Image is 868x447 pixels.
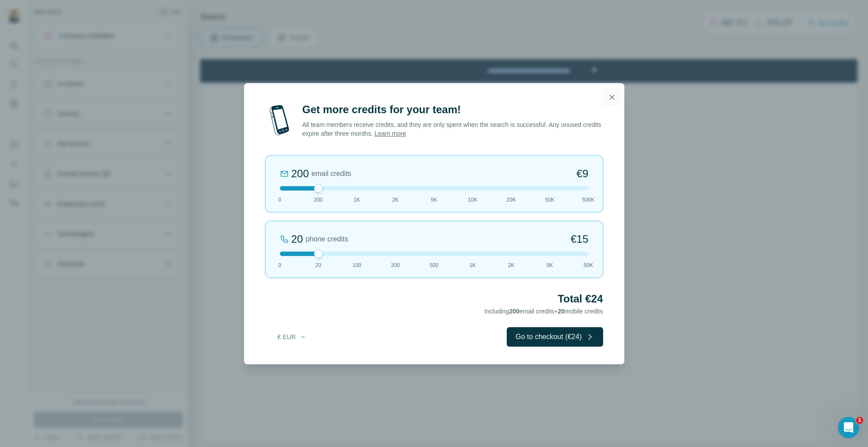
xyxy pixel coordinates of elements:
span: 100 [352,261,361,269]
span: 200 [509,308,519,315]
div: Upgrade plan for full access to Surfe [266,2,391,21]
span: 20 [558,308,565,315]
span: 1K [354,196,360,204]
span: €9 [577,167,589,181]
iframe: Intercom live chat [838,417,859,438]
span: 50K [545,196,554,204]
p: All team members receive credits, and they are only spent when the search is successful. Any unus... [302,120,603,138]
span: 500K [582,196,594,204]
span: 0 [278,261,281,269]
span: 5K [431,196,437,204]
span: 200 [391,261,400,269]
button: Go to checkout (€24) [507,327,603,347]
span: 2K [392,196,399,204]
span: 20 [315,261,321,269]
span: 1 [856,417,863,424]
span: €15 [570,232,588,246]
span: 200 [314,196,323,204]
span: 50K [584,261,593,269]
span: phone credits [306,234,348,245]
span: 10K [468,196,477,204]
span: 2K [508,261,515,269]
button: € EUR [271,329,313,345]
span: 20K [506,196,516,204]
img: mobile-phone [265,103,294,138]
span: Including email credits + mobile credits [484,308,603,315]
h2: Total €24 [265,292,603,306]
span: 1K [469,261,476,269]
div: 200 [291,167,309,181]
span: 0 [278,196,281,204]
a: Learn more [375,130,406,137]
span: email credits [312,168,352,179]
span: 500 [429,261,438,269]
span: 5K [547,261,553,269]
div: 20 [291,232,303,246]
